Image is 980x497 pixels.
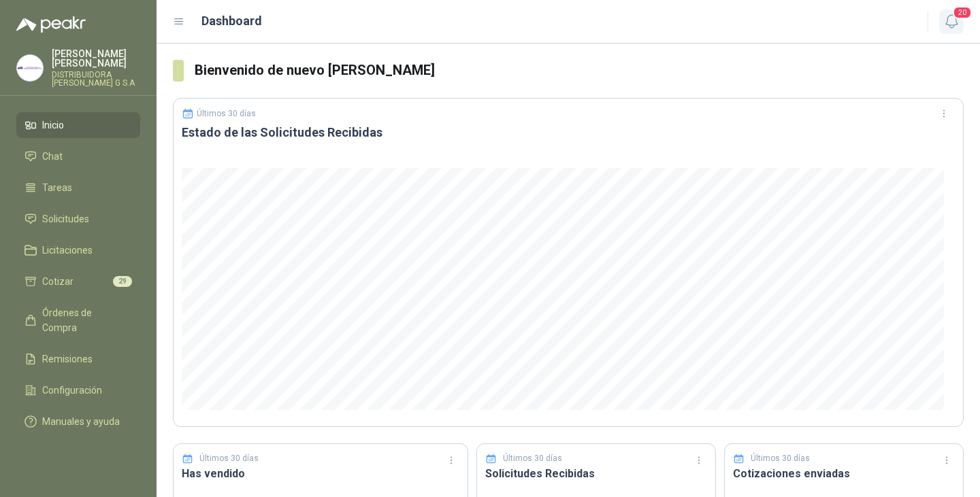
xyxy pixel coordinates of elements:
a: Manuales y ayuda [16,409,140,434]
span: 20 [953,6,972,19]
a: Órdenes de Compra [16,300,140,341]
h3: Has vendido [182,465,459,482]
p: Últimos 30 días [751,452,810,465]
span: Tareas [42,180,72,195]
a: Cotizar29 [16,269,140,294]
a: Chat [16,143,140,169]
span: Solicitudes [42,211,89,226]
span: Configuración [42,383,102,398]
span: Inicio [42,118,64,133]
img: Company Logo [17,55,43,81]
span: Remisiones [42,352,93,366]
span: 29 [113,276,132,287]
span: Licitaciones [42,243,93,258]
h3: Solicitudes Recibidas [485,465,707,482]
button: 20 [939,10,964,34]
h3: Estado de las Solicitudes Recibidas [182,124,955,141]
h3: Bienvenido de nuevo [PERSON_NAME] [195,60,964,81]
p: Últimos 30 días [197,109,256,118]
a: Inicio [16,112,140,138]
span: Cotizar [42,274,73,289]
h3: Cotizaciones enviadas [733,465,955,482]
span: Manuales y ayuda [42,414,120,429]
a: Tareas [16,175,140,201]
a: Configuración [16,377,140,403]
h1: Dashboard [201,12,262,31]
p: DISTRIBUIDORA [PERSON_NAME] G S.A [52,71,140,87]
img: Logo peakr [16,16,86,33]
a: Solicitudes [16,206,140,232]
a: Licitaciones [16,237,140,263]
p: Últimos 30 días [199,452,259,465]
span: Chat [42,149,63,164]
span: Órdenes de Compra [42,305,127,335]
p: Últimos 30 días [503,452,562,465]
p: [PERSON_NAME] [PERSON_NAME] [52,49,140,68]
a: Remisiones [16,346,140,372]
